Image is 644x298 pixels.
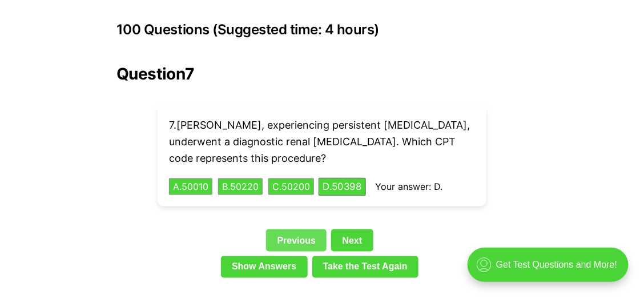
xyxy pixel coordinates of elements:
[268,178,314,196] button: C.50200
[116,22,528,38] h3: 100 Questions (Suggested time: 4 hours)
[375,181,442,192] span: Your answer: D.
[169,117,475,166] p: 7 . [PERSON_NAME], experiencing persistent [MEDICAL_DATA], underwent a diagnostic renal [MEDICAL_...
[218,178,263,196] button: B.50220
[116,65,528,83] h2: Question 7
[266,229,327,251] a: Previous
[458,242,644,298] iframe: portal-trigger
[221,256,308,278] a: Show Answers
[331,229,373,251] a: Next
[319,178,366,196] button: D.50398
[312,256,419,278] a: Take the Test Again
[169,178,212,196] button: A.50010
